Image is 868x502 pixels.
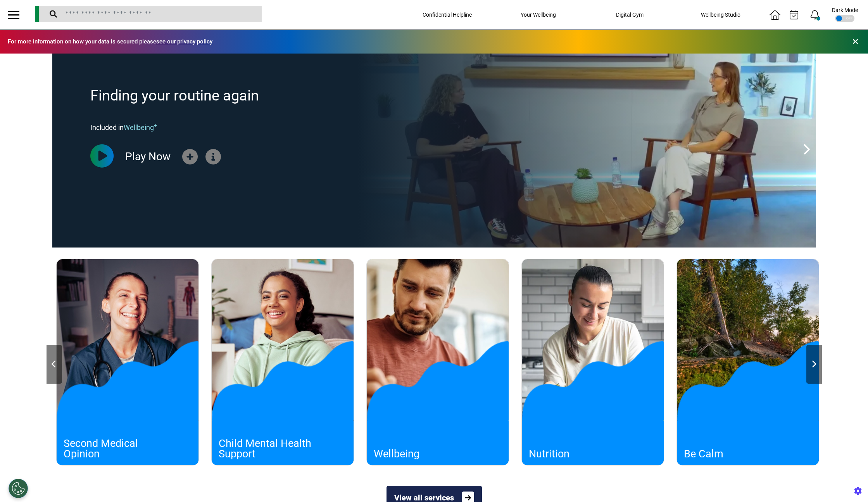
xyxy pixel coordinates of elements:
[64,438,163,459] div: Second Medical Opinion
[835,15,854,22] div: OFF
[591,4,668,26] div: Digital Gym
[125,149,171,165] div: Play Now
[682,4,759,26] div: Wellbeing Studio
[219,438,318,459] div: Child Mental Health Support
[684,449,783,459] div: Be Calm
[8,39,220,45] div: For more information on how your data is secured please
[529,449,628,459] div: Nutrition
[832,7,858,13] div: Dark Mode
[124,123,157,132] span: Wellbeing
[9,479,28,498] button: Open Preferences
[154,122,157,128] sup: +
[500,4,577,26] div: Your Wellbeing
[90,85,511,107] div: Finding your routine again
[90,122,511,133] div: Included in
[374,449,473,459] div: Wellbeing
[156,38,212,45] a: see our privacy policy
[409,4,486,26] div: Confidential Helpline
